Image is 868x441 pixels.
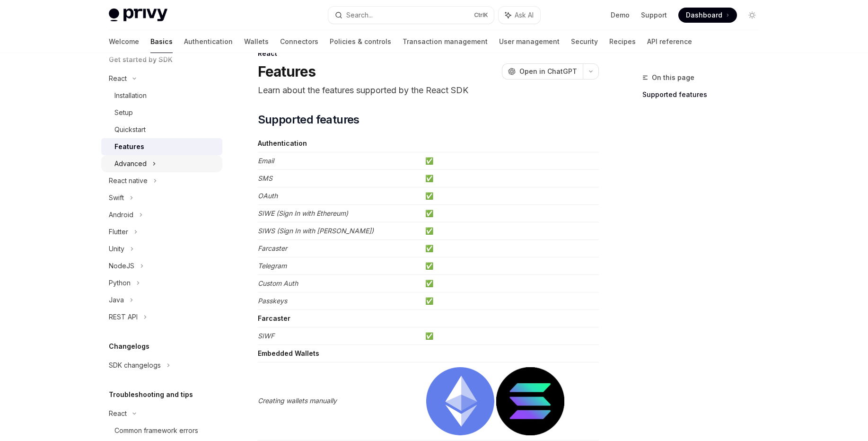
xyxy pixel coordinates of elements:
[611,10,630,20] a: Demo
[745,8,760,23] button: Toggle dark mode
[421,152,599,170] td: ✅
[114,124,146,135] div: Quickstart
[109,30,139,53] a: Welcome
[258,112,359,127] span: Supported features
[258,332,274,340] em: SIWF
[114,107,133,118] div: Setup
[109,192,124,203] div: Swift
[109,73,127,84] div: React
[109,341,149,352] h5: Changelogs
[421,240,599,257] td: ✅
[114,90,147,101] div: Installation
[647,30,692,53] a: API reference
[258,157,274,165] em: Email
[258,262,287,270] em: Telegram
[652,72,694,83] span: On this page
[499,7,540,24] button: Ask AI
[244,30,269,53] a: Wallets
[109,311,138,323] div: REST API
[109,360,161,371] div: SDK changelogs
[150,30,173,53] a: Basics
[421,222,599,240] td: ✅
[328,7,494,24] button: Search...CtrlK
[109,209,133,220] div: Android
[421,275,599,292] td: ✅
[421,257,599,275] td: ✅
[258,139,307,147] strong: Authentication
[258,297,287,305] em: Passkeys
[426,367,494,435] img: ethereum.png
[502,63,583,79] button: Open in ChatGPT
[571,30,598,53] a: Security
[109,408,127,419] div: React
[114,158,147,169] div: Advanced
[258,397,337,405] em: Creating wallets manually
[101,138,222,155] a: Features
[421,292,599,310] td: ✅
[280,30,318,53] a: Connectors
[403,30,488,53] a: Transaction management
[496,367,564,435] img: solana.png
[258,84,599,97] p: Learn about the features supported by the React SDK
[101,87,222,104] a: Installation
[109,277,131,289] div: Python
[184,30,233,53] a: Authentication
[109,260,134,272] div: NodeJS
[258,349,319,357] strong: Embedded Wallets
[258,244,287,252] em: Farcaster
[421,187,599,205] td: ✅
[474,11,488,19] span: Ctrl K
[346,9,373,21] div: Search...
[258,279,298,287] em: Custom Auth
[678,8,737,23] a: Dashboard
[421,327,599,345] td: ✅
[421,170,599,187] td: ✅
[109,243,124,255] div: Unity
[109,294,124,306] div: Java
[258,192,278,200] em: OAuth
[330,30,391,53] a: Policies & controls
[101,121,222,138] a: Quickstart
[258,63,316,80] h1: Features
[686,10,722,20] span: Dashboard
[114,141,144,152] div: Features
[109,175,148,186] div: React native
[258,174,272,182] em: SMS
[421,205,599,222] td: ✅
[101,104,222,121] a: Setup
[642,87,767,102] a: Supported features
[258,49,599,58] div: React
[258,209,348,217] em: SIWE (Sign In with Ethereum)
[499,30,560,53] a: User management
[641,10,667,20] a: Support
[519,67,577,76] span: Open in ChatGPT
[515,10,534,20] span: Ask AI
[109,389,193,400] h5: Troubleshooting and tips
[109,226,128,238] div: Flutter
[258,314,290,322] strong: Farcaster
[109,9,167,22] img: light logo
[609,30,636,53] a: Recipes
[101,422,222,439] a: Common framework errors
[114,425,198,436] div: Common framework errors
[258,227,374,235] em: SIWS (Sign In with [PERSON_NAME])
